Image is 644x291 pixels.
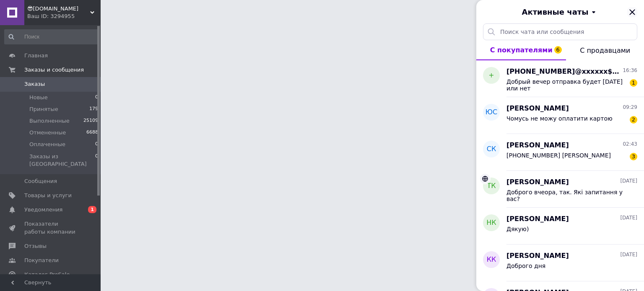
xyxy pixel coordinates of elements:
span: Товары и услуги [24,192,72,199]
span: Доброго вчеора, так. Які запитання у вас? [506,189,626,202]
button: С покупателями6 [476,40,566,60]
span: Заказы из [GEOGRAPHIC_DATA] [29,153,95,168]
input: Поиск [4,29,99,44]
span: 1 [88,206,96,213]
span: + [488,71,494,80]
button: С продавцами [566,40,644,60]
button: НК[PERSON_NAME][DATE]Дякую) [476,208,644,245]
span: Отмененные [29,129,66,136]
button: КК[PERSON_NAME][DATE]Доброго дня [476,245,644,281]
span: Дякую) [506,226,529,232]
span: [PERSON_NAME] [506,104,569,113]
span: С продавцами [580,46,630,54]
button: ТК[PERSON_NAME][DATE]Доброго вчеора, так. Які запитання у вас? [476,171,644,208]
span: Уведомления [24,206,62,214]
span: 179 [89,106,98,113]
span: Выполненные [29,117,70,125]
span: 09:29 [623,104,637,111]
span: Оплаченные [29,141,65,148]
span: ТК [487,181,496,191]
input: Поиск чата или сообщения [483,23,637,40]
span: 0 [95,153,98,168]
span: 😎Оптовик.com [27,5,90,13]
span: [PHONE_NUMBER]@xxxxxx$.com [506,67,621,77]
button: ЮС[PERSON_NAME]09:29Чомусь не можу оплатити картою2 [476,97,644,134]
span: [PHONE_NUMBER] [PERSON_NAME] [506,152,611,159]
span: 16:36 [623,67,637,74]
span: Активные чаты [522,7,589,18]
span: Показатели работы компании [24,220,78,235]
button: +[PHONE_NUMBER]@xxxxxx$.com16:36Добрый вечер отправка будет [DATE] или нет1 [476,60,644,97]
span: 0 [95,141,98,148]
span: КК [487,255,496,265]
span: Сообщения [24,178,57,185]
span: [PERSON_NAME] [506,251,569,261]
span: 25109 [83,117,98,125]
span: 6 [554,46,562,54]
button: Активные чаты [500,7,621,18]
span: Заказы [24,80,45,88]
span: Принятые [29,106,58,113]
span: Добрый вечер отправка будет [DATE] или нет [506,78,626,92]
button: СК[PERSON_NAME]02:43[PHONE_NUMBER] [PERSON_NAME]3 [476,134,644,171]
div: Ваш ID: 3294955 [27,13,101,20]
span: [DATE] [620,178,637,185]
span: ЮС [486,108,497,117]
span: 2 [630,116,637,124]
span: [PERSON_NAME] [506,178,569,187]
span: Каталог ProSale [24,271,70,278]
span: Заказы и сообщения [24,66,84,74]
span: [DATE] [620,214,637,221]
span: 6688 [86,129,98,136]
span: Доброго дня [506,263,545,269]
span: НК [486,218,496,228]
span: 02:43 [623,141,637,148]
span: [PERSON_NAME] [506,141,569,150]
span: Отзывы [24,242,47,250]
span: [PERSON_NAME] [506,214,569,224]
span: 1 [630,79,637,87]
span: 3 [630,153,637,160]
span: С покупателями [490,46,553,54]
span: Новые [29,94,48,101]
span: 0 [95,94,98,101]
span: Главная [24,52,48,59]
span: [DATE] [620,251,637,258]
span: Чомусь не можу оплатити картою [506,115,613,122]
span: Покупатели [24,257,59,264]
span: СК [487,144,496,154]
button: Закрыть [627,7,637,17]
